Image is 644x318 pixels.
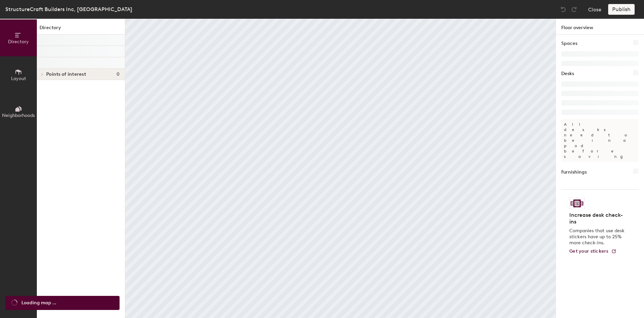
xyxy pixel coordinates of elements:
span: Neighborhoods [2,113,35,118]
span: 0 [117,72,120,77]
img: Undo [560,6,567,13]
canvas: Map [125,19,556,318]
img: Sticker logo [569,198,585,209]
p: Companies that use desk stickers have up to 25% more check-ins. [569,228,627,246]
img: Redo [571,6,577,13]
span: Directory [8,39,29,45]
span: Get your stickers [569,248,609,254]
a: Get your stickers [569,249,617,254]
h4: Increase desk check-ins [569,212,627,225]
h1: Spaces [561,40,577,47]
div: StructureCraft Builders Inc, [GEOGRAPHIC_DATA] [5,5,132,13]
h1: Desks [561,70,574,77]
span: Points of interest [46,72,86,77]
button: Close [588,4,601,15]
p: All desks need to be in a pod before saving [561,119,639,162]
h1: Furnishings [561,169,587,176]
span: Loading map ... [21,299,56,307]
h1: Directory [37,24,125,35]
span: Layout [11,76,26,81]
h1: Floor overview [556,19,644,35]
